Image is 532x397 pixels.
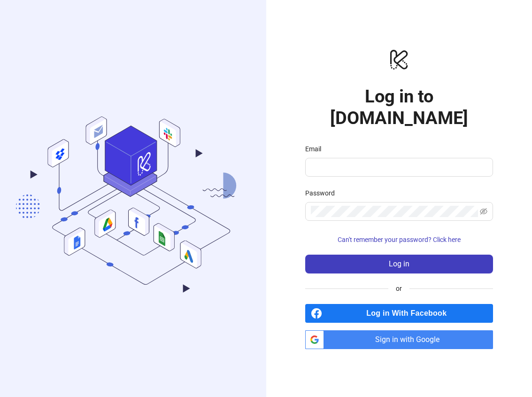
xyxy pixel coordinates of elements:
[338,236,461,243] span: Can't remember your password? Click here
[311,206,478,217] input: Password
[328,330,493,349] span: Sign in with Google
[305,232,493,247] button: Can't remember your password? Click here
[305,86,493,129] h1: Log in to [DOMAIN_NAME]
[326,304,493,323] span: Log in With Facebook
[480,208,487,215] span: eye-invisible
[305,255,493,273] button: Log in
[389,260,409,268] span: Log in
[305,236,493,243] a: Can't remember your password? Click here
[305,304,493,323] a: Log in With Facebook
[305,330,493,349] a: Sign in with Google
[305,144,327,154] label: Email
[388,283,409,294] span: or
[311,162,486,173] input: Email
[305,188,341,198] label: Password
